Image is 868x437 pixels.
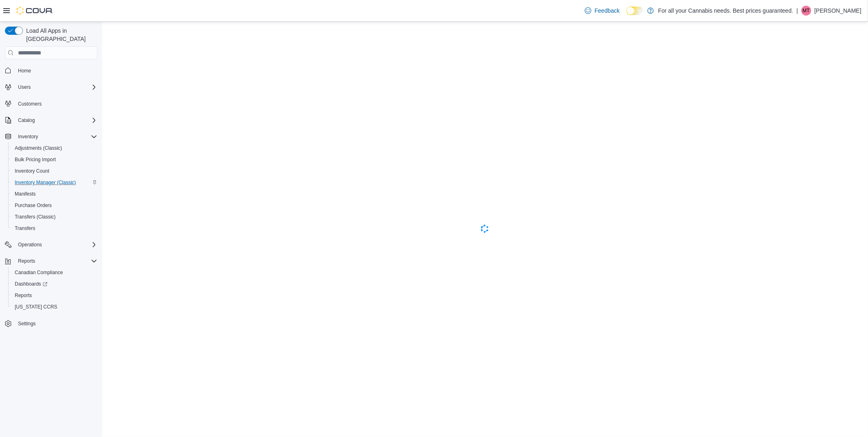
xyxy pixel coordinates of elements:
[11,223,97,233] span: Transfers
[16,7,53,15] img: Cova
[15,82,34,92] button: Users
[15,115,97,125] span: Catalog
[8,177,101,188] button: Inventory Manager (Classic)
[11,223,38,233] a: Transfers
[15,281,47,287] span: Dashboards
[2,239,101,250] button: Operations
[11,302,60,312] a: [US_STATE] CCRS
[15,202,52,209] span: Purchase Orders
[8,267,101,278] button: Canadian Compliance
[2,255,101,267] button: Reports
[801,6,811,16] div: Marko Tamas
[15,179,76,186] span: Inventory Manager (Classic)
[11,268,97,277] span: Canadian Compliance
[814,6,861,16] p: [PERSON_NAME]
[8,211,101,223] button: Transfers (Classic)
[11,200,97,210] span: Purchase Orders
[18,101,42,107] span: Customers
[15,99,97,109] span: Customers
[658,6,793,16] p: For all your Cannabis needs. Best prices guaranteed.
[11,268,66,277] a: Canadian Compliance
[2,115,101,126] button: Catalog
[8,188,101,200] button: Manifests
[11,279,97,289] span: Dashboards
[15,115,38,125] button: Catalog
[8,223,101,234] button: Transfers
[2,98,101,110] button: Customers
[18,84,31,90] span: Users
[8,165,101,177] button: Inventory Count
[15,99,45,109] a: Customers
[23,27,97,43] span: Load All Apps in [GEOGRAPHIC_DATA]
[11,178,79,187] a: Inventory Manager (Classic)
[15,168,49,174] span: Inventory Count
[8,200,101,211] button: Purchase Orders
[15,156,56,163] span: Bulk Pricing Import
[18,258,35,264] span: Reports
[2,81,101,93] button: Users
[15,319,39,329] a: Settings
[15,82,97,92] span: Users
[15,240,45,250] button: Operations
[595,7,620,15] span: Feedback
[11,291,97,300] span: Reports
[15,304,57,310] span: [US_STATE] CCRS
[11,166,97,176] span: Inventory Count
[803,6,810,16] span: MT
[11,189,39,199] a: Manifests
[18,133,38,140] span: Inventory
[15,269,63,276] span: Canadian Compliance
[18,117,35,124] span: Catalog
[8,154,101,165] button: Bulk Pricing Import
[15,132,97,142] span: Inventory
[11,155,59,164] a: Bulk Pricing Import
[11,200,55,210] a: Purchase Orders
[15,66,34,76] a: Home
[18,320,36,327] span: Settings
[11,279,51,289] a: Dashboards
[15,191,36,197] span: Manifests
[582,2,623,19] a: Feedback
[11,143,97,153] span: Adjustments (Classic)
[11,166,53,176] a: Inventory Count
[11,155,97,164] span: Bulk Pricing Import
[5,61,97,351] nav: Complex example
[8,142,101,154] button: Adjustments (Classic)
[15,256,38,266] button: Reports
[15,292,32,299] span: Reports
[11,212,59,222] a: Transfers (Classic)
[15,256,97,266] span: Reports
[8,290,101,301] button: Reports
[796,6,798,16] p: |
[18,68,31,74] span: Home
[11,291,35,300] a: Reports
[626,7,644,15] input: Dark Mode
[11,189,97,199] span: Manifests
[2,131,101,142] button: Inventory
[11,143,65,153] a: Adjustments (Classic)
[15,65,97,75] span: Home
[11,302,97,312] span: Washington CCRS
[15,214,56,220] span: Transfers (Classic)
[8,301,101,313] button: [US_STATE] CCRS
[8,278,101,290] a: Dashboards
[15,240,97,250] span: Operations
[18,241,42,248] span: Operations
[15,145,62,151] span: Adjustments (Classic)
[15,318,97,329] span: Settings
[2,64,101,76] button: Home
[11,212,97,222] span: Transfers (Classic)
[15,132,41,142] button: Inventory
[11,178,97,187] span: Inventory Manager (Classic)
[15,225,35,232] span: Transfers
[2,318,101,329] button: Settings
